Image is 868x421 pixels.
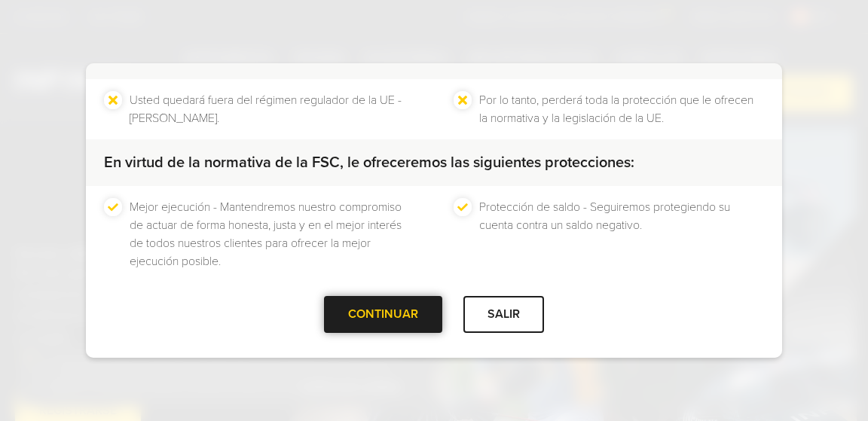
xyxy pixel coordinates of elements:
li: Protección de saldo - Seguiremos protegiendo su cuenta contra un saldo negativo. [479,198,764,270]
li: Usted quedará fuera del régimen regulador de la UE - [PERSON_NAME]. [130,91,414,127]
li: Por lo tanto, perderá toda la protección que le ofrecen la normativa y la legislación de la UE. [479,91,764,127]
div: SALIR [463,296,544,333]
div: CONTINUAR [324,296,442,333]
strong: En virtud de la normativa de la FSC, le ofreceremos las siguientes protecciones: [104,154,634,172]
strong: Protección que perderá [104,47,261,65]
li: Mejor ejecución - Mantendremos nuestro compromiso de actuar de forma honesta, justa y en el mejor... [130,198,414,270]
